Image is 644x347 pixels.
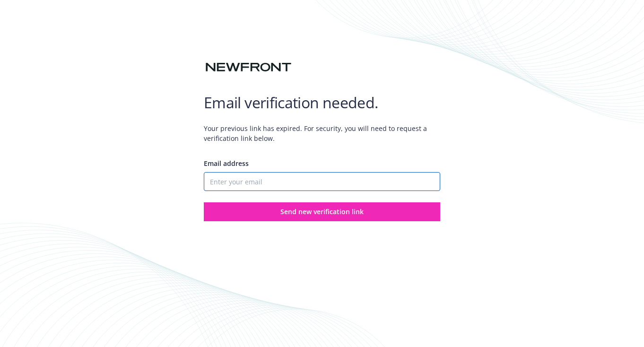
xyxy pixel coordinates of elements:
span: Your previous link has expired. For security, you will need to request a verification link below. [204,116,440,151]
span: Email address [204,159,249,168]
input: Enter your email [204,172,440,191]
img: Newfront logo [204,59,293,76]
h1: Email verification needed. [204,93,440,112]
button: Send new verification link [204,202,440,221]
span: Send new verification link [280,207,364,216]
